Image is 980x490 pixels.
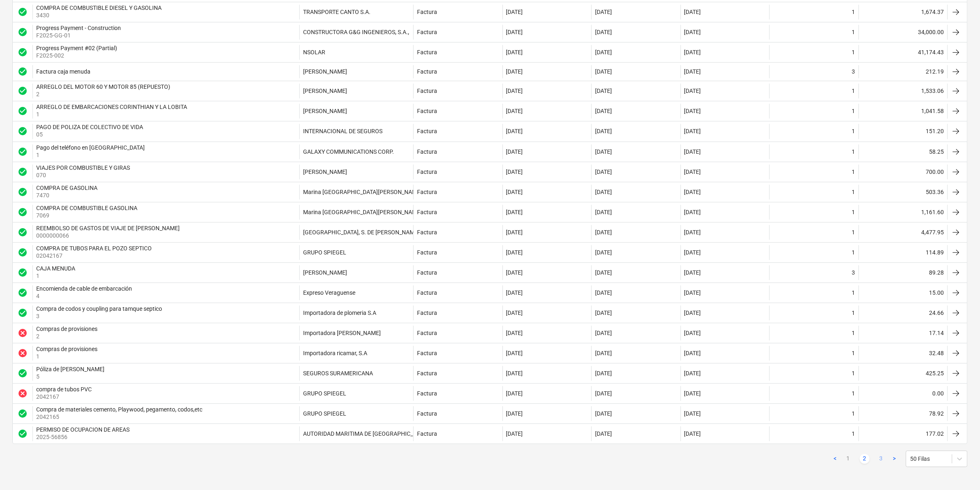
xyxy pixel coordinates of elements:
[859,366,948,381] div: 425.25
[18,268,28,277] span: check_circle
[417,209,437,215] div: Factura
[684,49,701,55] div: [DATE]
[852,289,855,296] div: 1
[417,310,437,316] div: Factura
[36,211,139,220] p: 7069
[859,83,948,98] div: 1,533.06
[18,106,28,116] div: La factura fue aprobada
[18,67,28,76] span: check_circle
[36,326,97,332] div: Compras de provisiones
[859,265,948,280] div: 89.28
[18,27,28,37] div: La factura fue aprobada
[859,104,948,118] div: 1,041.58
[18,167,28,177] span: check_circle
[36,252,153,260] p: 02042167
[18,227,28,237] span: check_circle
[595,330,612,336] div: [DATE]
[852,410,855,417] div: 1
[852,430,855,437] div: 1
[18,106,28,116] span: check_circle
[852,350,855,356] div: 1
[18,247,28,257] div: La factura fue aprobada
[684,289,701,296] div: [DATE]
[36,31,123,39] p: F2025-GG-01
[303,269,347,276] div: [PERSON_NAME]
[876,454,886,464] a: Page 3
[595,68,612,75] div: [DATE]
[18,288,28,298] div: La factura fue aprobada
[595,148,612,155] div: [DATE]
[684,330,701,336] div: [DATE]
[36,11,163,19] p: 3430
[18,268,28,277] div: La factura fue aprobada
[595,229,612,236] div: [DATE]
[18,86,28,96] span: check_circle
[303,49,325,55] div: NSOLAR
[36,312,164,320] p: 3
[859,25,948,39] div: 34,000.00
[303,229,419,236] div: [GEOGRAPHIC_DATA], S. DE [PERSON_NAME]
[36,68,90,75] div: Factura caja menuda
[506,310,523,316] div: [DATE]
[595,269,612,276] div: [DATE]
[36,433,131,441] p: 2025-56856
[303,169,347,175] div: [PERSON_NAME]
[417,49,437,55] div: Factura
[36,164,130,171] div: VIAJES POR COMBUSTIBLE Y GIRAS
[595,350,612,356] div: [DATE]
[595,49,612,55] div: [DATE]
[595,410,612,417] div: [DATE]
[859,205,948,220] div: 1,161.60
[852,148,855,155] div: 1
[684,88,701,94] div: [DATE]
[417,390,437,397] div: Factura
[18,368,28,378] span: check_circle
[859,124,948,139] div: 151.20
[852,209,855,215] div: 1
[36,90,172,98] p: 2
[303,148,394,155] div: GALAXY COMMUNICATIONS CORP.
[417,29,437,35] div: Factura
[36,292,134,300] p: 4
[303,88,347,94] div: [PERSON_NAME]
[36,51,119,60] p: F2025-002
[18,47,28,57] div: La factura fue aprobada
[595,169,612,175] div: [DATE]
[36,5,162,11] div: COMPRA DE COMBUSTIBLE DIESEL Y GASOLINA
[18,27,28,37] span: check_circle
[684,370,701,377] div: [DATE]
[417,108,437,114] div: Factura
[36,366,104,372] div: Póliza de [PERSON_NAME]
[852,370,855,377] div: 1
[36,285,132,292] div: Encomienda de cable de embarcación
[18,187,28,197] div: La factura fue aprobada
[684,108,701,114] div: [DATE]
[303,68,347,75] div: [PERSON_NAME]
[36,185,97,191] div: COMPRA DE GASOLINA
[852,108,855,114] div: 1
[684,229,701,236] div: [DATE]
[417,289,437,296] div: Factura
[859,164,948,179] div: 700.00
[36,265,75,272] div: CAJA MENUDA
[859,346,948,361] div: 32.48
[417,148,437,155] div: Factura
[36,413,204,421] p: 2042165
[303,350,367,356] div: Importadora ricamar, S.A
[18,187,28,197] span: check_circle
[684,390,701,397] div: [DATE]
[595,209,612,215] div: [DATE]
[303,390,346,397] div: GRUPO SPIEGEL
[18,308,28,318] div: La factura fue aprobada
[36,225,180,231] div: REEMBOLSO DE GASTOS DE VIAJE DE [PERSON_NAME]
[303,249,346,256] div: GRUPO SPIEGEL
[18,7,28,17] span: check_circle
[506,29,523,35] div: [DATE]
[303,29,409,35] div: CONSTRUCTORA G&G INGENIEROS, S.A.,
[18,328,28,338] span: cancel
[684,29,701,35] div: [DATE]
[506,330,523,336] div: [DATE]
[18,86,28,96] div: La factura fue aprobada
[852,229,855,236] div: 1
[18,328,28,338] div: La factura fue rechazada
